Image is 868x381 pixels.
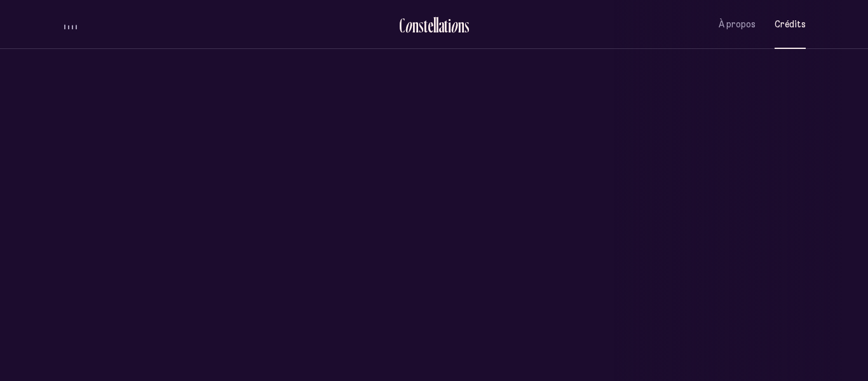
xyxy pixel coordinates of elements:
[436,15,438,36] div: l
[428,15,433,36] div: e
[419,15,424,36] div: s
[444,15,448,36] div: t
[62,18,79,31] button: volume audio
[719,10,756,39] button: À propos
[424,15,428,36] div: t
[458,15,465,36] div: n
[775,10,806,39] button: Crédits
[438,15,444,36] div: a
[433,15,436,36] div: l
[465,15,470,36] div: s
[412,15,419,36] div: n
[719,19,756,30] span: À propos
[399,15,405,36] div: C
[448,15,451,36] div: i
[405,15,412,36] div: o
[775,19,806,30] span: Crédits
[451,15,458,36] div: o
